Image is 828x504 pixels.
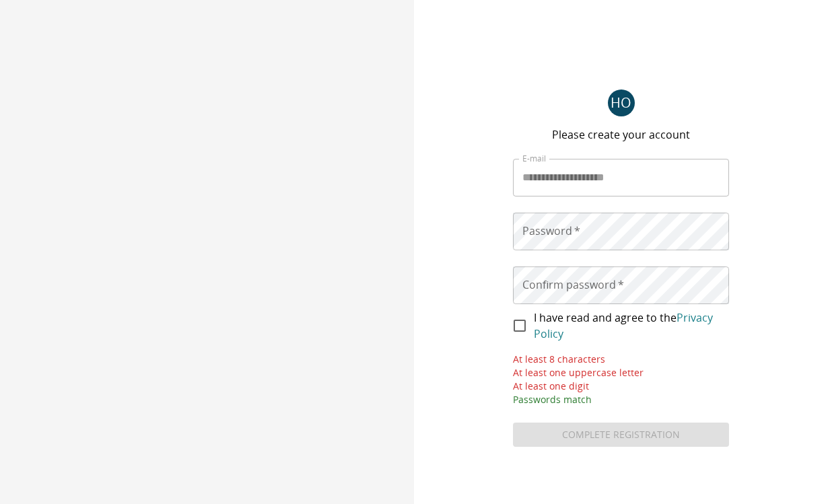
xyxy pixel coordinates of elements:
[552,127,690,143] p: Please create your account
[513,393,729,406] p: Passwords match
[608,89,635,116] div: H O
[534,310,713,341] a: Privacy Policy
[513,380,729,393] p: At least one digit
[522,153,546,164] label: E-mail
[513,366,729,380] p: At least one uppercase letter
[513,353,729,366] p: At least 8 characters
[534,310,718,342] span: I have read and agree to the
